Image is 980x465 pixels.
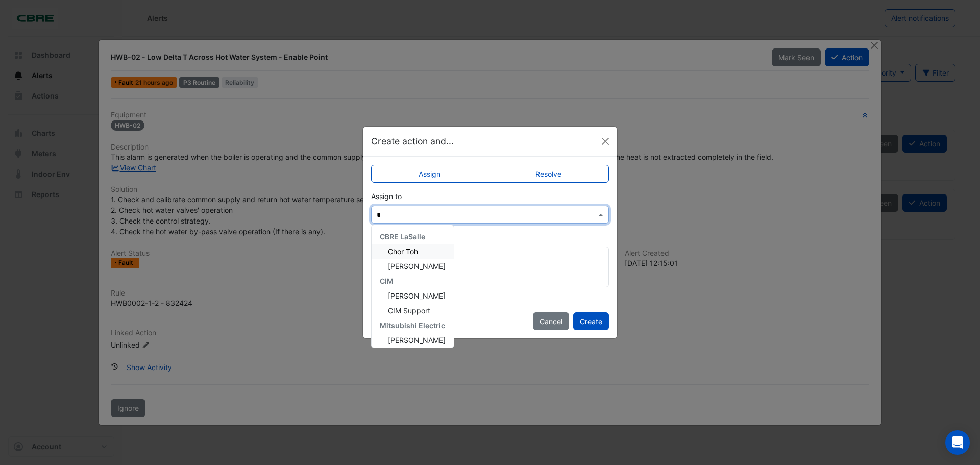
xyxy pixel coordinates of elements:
label: Assign [371,165,488,183]
h5: Create action and... [371,135,454,148]
span: CIM [380,277,394,285]
span: CBRE LaSalle [380,232,425,241]
label: Resolve [488,165,609,183]
button: Create [573,312,609,330]
span: [PERSON_NAME] [388,291,446,300]
span: [PERSON_NAME] [388,336,446,345]
button: Close [598,134,613,149]
button: Cancel [533,312,569,330]
span: CIM Support [388,306,430,315]
span: Mitsubishi Electric [380,321,445,330]
div: Open Intercom Messenger [945,430,970,455]
label: Assign to [371,191,402,202]
span: [PERSON_NAME] [388,262,446,271]
span: Chor Toh [388,247,418,256]
ng-dropdown-panel: Options list [371,225,454,348]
